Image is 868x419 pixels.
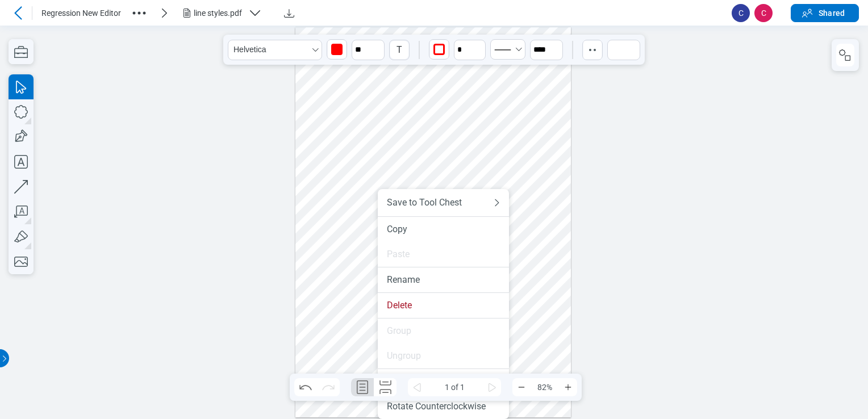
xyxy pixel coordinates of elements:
[387,401,500,412] div: Rotate Counterclockwise
[819,7,845,19] span: Shared
[791,4,859,22] button: Shared
[531,378,559,396] span: 82%
[387,274,500,286] div: Rename
[490,39,525,60] button: Select Solid
[426,378,483,396] span: 1 of 1
[387,224,500,235] div: Copy
[194,7,244,19] div: line styles.pdf
[294,378,317,396] button: Undo
[229,45,266,55] div: Helvetica
[280,4,298,22] button: Download
[180,4,271,22] button: line styles.pdf
[390,41,408,59] div: T
[228,40,322,60] button: Select Helvetica
[387,325,500,337] div: Group
[389,40,410,60] button: T
[387,249,500,260] div: Paste
[732,4,750,22] span: C
[512,378,531,396] button: Zoom Out
[351,378,374,396] button: Single Page Layout
[374,378,397,396] button: Continuous Page Layout
[559,378,577,396] button: Zoom In
[41,7,121,19] span: Regression New Editor
[317,378,340,396] button: Redo
[387,197,478,208] div: Save to Tool Chest
[387,350,500,362] div: Ungroup
[754,4,773,22] span: C
[387,300,500,311] div: Delete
